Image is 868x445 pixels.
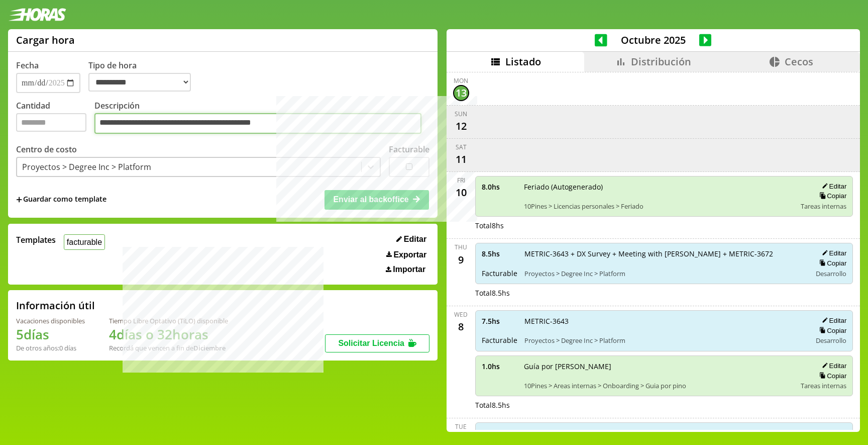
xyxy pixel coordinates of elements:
span: 1.0 hs [482,362,517,371]
div: Mon [454,76,468,85]
span: Listado [505,55,541,68]
div: Vacaciones disponibles [16,316,85,325]
button: Copiar [816,372,846,380]
h1: 5 días [16,325,85,343]
button: Copiar [816,192,846,200]
div: De otros años: 0 días [16,343,85,352]
span: Desarrollo [816,336,846,345]
span: Octubre 2025 [607,33,699,47]
span: METRIC-3643 + Meetings [524,429,805,438]
span: Exportar [393,250,426,259]
button: Copiar [816,259,846,268]
button: Editar [393,234,429,244]
span: 10Pines > Areas internas > Onboarding > Guia por pino [524,381,794,390]
label: Descripción [94,100,429,137]
label: Centro de costo [16,144,77,155]
div: Total 8.5 hs [475,400,853,410]
div: 10 [453,185,469,201]
label: Facturable [389,144,429,155]
div: Tiempo Libre Optativo (TiLO) disponible [109,316,228,325]
label: Tipo de hora [88,60,199,93]
span: METRIC-3643 + DX Survey + Meeting with [PERSON_NAME] + METRIC-3672 [524,249,805,258]
button: Editar [819,182,846,191]
div: 8 [453,319,469,335]
div: Total 8.5 hs [475,288,853,298]
span: 8.5 hs [482,249,517,258]
span: Editar [404,235,426,244]
h1: Cargar hora [16,33,75,47]
span: Importar [393,265,425,274]
div: scrollable content [447,72,860,430]
div: 9 [453,251,469,268]
div: Sat [456,143,467,151]
button: Exportar [383,250,429,260]
button: Enviar al backoffice [324,190,429,209]
span: Distribución [631,55,691,68]
span: Facturable [482,335,517,345]
span: Cecos [785,55,813,68]
button: Editar [819,249,846,257]
button: Editar [819,362,846,370]
div: 13 [453,85,469,101]
div: Tue [455,422,467,431]
span: Tareas internas [801,202,846,211]
span: 8.0 hs [482,182,517,192]
button: Editar [819,429,846,437]
span: 7.5 hs [482,316,517,326]
h2: Información útil [16,299,95,312]
span: +Guardar como template [16,194,106,205]
label: Fecha [16,60,39,71]
div: Total 8 hs [475,221,853,230]
span: + [16,194,22,205]
button: Editar [819,316,846,325]
button: Copiar [816,326,846,335]
div: 11 [453,151,469,167]
span: 10Pines > Licencias personales > Feriado [524,202,794,211]
span: Enviar al backoffice [333,195,408,204]
button: Solicitar Licencia [325,334,429,352]
label: Cantidad [16,100,94,137]
span: Guía por [PERSON_NAME] [524,362,794,371]
button: facturable [64,234,105,250]
b: Diciembre [193,343,226,352]
div: Thu [455,243,467,251]
span: 8.0 hs [482,429,517,438]
span: Facturable [482,269,517,278]
div: Sun [455,110,467,118]
span: Proyectos > Degree Inc > Platform [524,336,805,345]
select: Tipo de hora [88,73,191,92]
textarea: Descripción [94,113,421,134]
h1: 4 días o 32 horas [109,325,228,343]
div: 12 [453,118,469,134]
div: Proyectos > Degree Inc > Platform [22,161,151,172]
span: METRIC-3643 [524,316,805,326]
span: Feriado (Autogenerado) [524,182,794,192]
span: Solicitar Licencia [338,339,404,347]
input: Cantidad [16,113,86,132]
div: Wed [454,310,468,319]
img: logotipo [8,8,66,21]
span: Desarrollo [816,269,846,278]
span: Tareas internas [801,381,846,390]
div: Recordá que vencen a fin de [109,343,228,352]
div: Fri [457,176,465,185]
span: Templates [16,234,56,245]
span: Proyectos > Degree Inc > Platform [524,269,805,278]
